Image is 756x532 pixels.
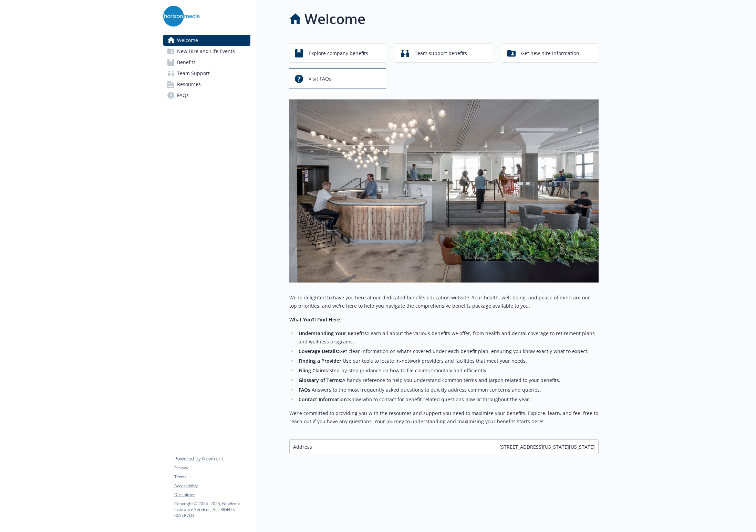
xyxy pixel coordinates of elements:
[297,347,599,355] li: Get clear information on what’s covered under each benefit plan, ensuring you know exactly what t...
[309,72,331,85] span: Visit FAQs
[297,395,599,404] li: Know who to contact for benefit-related questions now or throughout the year.
[289,68,386,88] button: Visit FAQs
[299,377,342,383] strong: Glossary of Terms:
[297,329,599,346] li: Learn all about the various benefits we offer, from health and dental coverage to retirement plan...
[163,68,250,79] a: Team Support
[309,47,368,60] span: Explore company benefits
[499,443,595,450] span: [STREET_ADDRESS][US_STATE][US_STATE]
[163,90,250,101] a: FAQs
[297,357,599,365] li: Use our tools to locate in-network providers and facilities that meet your needs.
[395,43,492,63] button: Team support benefits
[502,43,599,63] button: Get new hire information
[174,492,250,498] a: Disclaimer
[177,68,210,79] span: Team Support
[174,465,250,471] a: Privacy
[163,79,250,90] a: Resources
[293,443,312,450] span: Address
[521,47,579,60] span: Get new hire information
[297,376,599,384] li: A handy reference to help you understand common terms and jargon related to your benefits.
[177,79,201,90] span: Resources
[177,90,189,101] span: FAQs
[415,47,467,60] span: Team support benefits
[174,501,250,518] p: Copyright © 2024 - 2025 , Newfront Insurance Services, ALL RIGHTS RESERVED
[177,46,235,57] span: New Hire and Life Events
[289,43,386,63] button: Explore company benefits
[297,386,599,394] li: Answers to the most frequently asked questions to quickly address common concerns and queries.
[163,57,250,68] a: Benefits
[289,294,599,310] p: We're delighted to have you here at our dedicated benefits education website. Your health, well-b...
[289,316,341,323] strong: What You’ll Find Here:
[299,367,329,374] strong: Filing Claims:
[299,386,312,393] strong: FAQs:
[289,409,599,426] p: We’re committed to providing you with the resources and support you need to maximize your benefit...
[299,358,343,364] strong: Finding a Provider:
[297,366,599,375] li: Step-by-step guidance on how to file claims smoothly and efficiently.
[177,35,198,46] span: Welcome
[177,57,196,68] span: Benefits
[163,46,250,57] a: New Hire and Life Events
[304,9,365,29] h1: Welcome
[299,348,339,354] strong: Coverage Details:
[289,99,599,283] img: overview page banner
[174,474,250,480] a: Terms
[174,483,250,489] a: Accessibility
[299,330,368,337] strong: Understanding Your Benefits:
[299,396,348,403] strong: Contact Information:
[163,35,250,46] a: Welcome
